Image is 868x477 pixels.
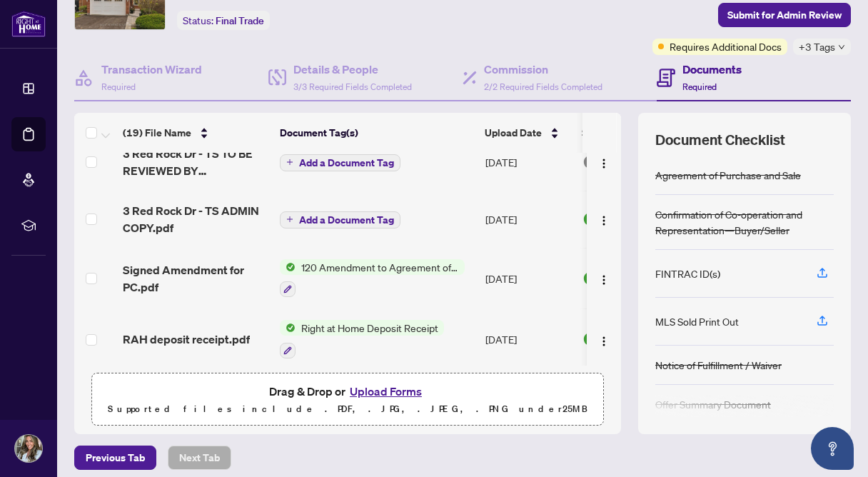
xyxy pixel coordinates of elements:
[592,151,615,174] button: Logo
[296,320,444,336] span: Right at Home Deposit Receipt
[15,435,42,462] img: Profile Icon
[280,259,296,275] img: Status Icon
[117,113,274,153] th: (19) File Name
[123,261,268,296] span: Signed Amendment for PC.pdf
[655,130,785,150] span: Document Checklist
[74,446,156,470] button: Previous Tab
[682,81,717,92] span: Required
[299,215,394,225] span: Add a Document Tag
[655,206,834,238] div: Confirmation of Co-operation and Representation—Buyer/Seller
[286,159,293,166] span: plus
[286,216,293,223] span: plus
[293,61,412,78] h4: Details & People
[670,39,782,54] span: Requires Additional Docs
[280,210,400,229] button: Add a Document Tag
[216,14,264,27] span: Final Trade
[598,215,610,226] img: Logo
[484,81,602,92] span: 2/2 Required Fields Completed
[838,44,845,51] span: down
[274,113,479,153] th: Document Tag(s)
[592,267,615,290] button: Logo
[598,274,610,286] img: Logo
[299,158,394,168] span: Add a Document Tag
[485,125,542,141] span: Upload Date
[811,427,854,470] button: Open asap
[655,266,720,281] div: FINTRAC ID(s)
[655,357,782,373] div: Notice of Fulfillment / Waiver
[480,308,577,370] td: [DATE]
[293,81,412,92] span: 3/3 Required Fields Completed
[592,328,615,351] button: Logo
[280,211,400,229] button: Add a Document Tag
[177,11,270,30] div: Status:
[582,271,598,286] img: Document Status
[727,4,842,26] span: Submit for Admin Review
[480,134,577,191] td: [DATE]
[576,113,697,153] th: Status
[123,331,250,348] span: RAH deposit receipt.pdf
[480,248,577,309] td: [DATE]
[598,336,610,347] img: Logo
[582,331,598,347] img: Document Status
[168,446,231,470] button: Next Tab
[123,125,191,141] span: (19) File Name
[269,382,426,401] span: Drag & Drop or
[479,113,576,153] th: Upload Date
[280,154,400,171] button: Add a Document Tag
[92,373,603,426] span: Drag & Drop orUpload FormsSupported files include .PDF, .JPG, .JPEG, .PNG under25MB
[484,61,602,78] h4: Commission
[799,39,835,55] span: +3 Tags
[682,61,742,78] h4: Documents
[123,145,268,179] span: 3 Red Rock Dr - TS TO BE REVIEWED BY [PERSON_NAME].pdf
[655,167,801,183] div: Agreement of Purchase and Sale
[123,202,268,236] span: 3 Red Rock Dr - TS ADMIN COPY.pdf
[280,153,400,171] button: Add a Document Tag
[101,81,136,92] span: Required
[480,191,577,248] td: [DATE]
[86,446,145,469] span: Previous Tab
[101,61,202,78] h4: Transaction Wizard
[718,3,851,27] button: Submit for Admin Review
[296,259,465,275] span: 120 Amendment to Agreement of Purchase and Sale
[582,154,598,170] img: Document Status
[280,320,296,336] img: Status Icon
[280,259,465,298] button: Status Icon120 Amendment to Agreement of Purchase and Sale
[11,11,46,37] img: logo
[101,401,595,418] p: Supported files include .PDF, .JPG, .JPEG, .PNG under 25 MB
[598,158,610,169] img: Logo
[582,211,598,227] img: Document Status
[280,320,444,358] button: Status IconRight at Home Deposit Receipt
[345,382,426,401] button: Upload Forms
[592,208,615,231] button: Logo
[655,313,739,329] div: MLS Sold Print Out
